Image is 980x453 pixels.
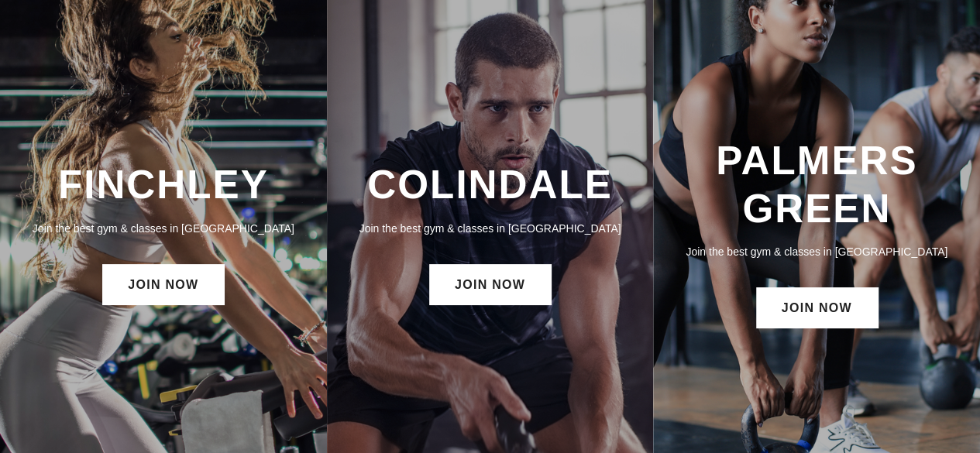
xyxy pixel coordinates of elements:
a: JOIN NOW: Palmers Green Membership [756,287,878,328]
h3: FINCHLEY [15,161,311,208]
p: Join the best gym & classes in [GEOGRAPHIC_DATA] [15,220,311,237]
h3: PALMERS GREEN [669,137,965,232]
h3: COLINDALE [342,161,638,208]
p: Join the best gym & classes in [GEOGRAPHIC_DATA] [669,243,965,260]
a: JOIN NOW: Finchley Membership [102,264,224,304]
a: JOIN NOW: Colindale Membership [429,264,551,304]
p: Join the best gym & classes in [GEOGRAPHIC_DATA] [342,220,638,237]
